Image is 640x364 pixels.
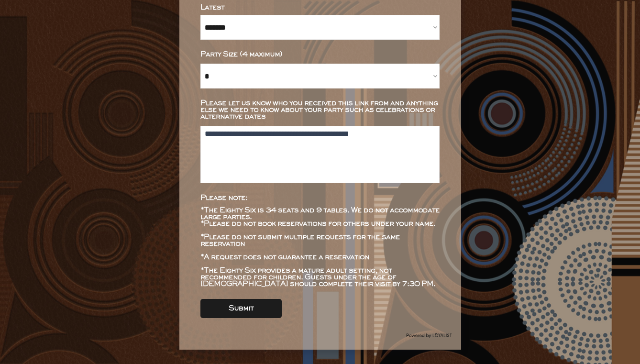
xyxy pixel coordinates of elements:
[200,207,440,287] div: *The Eighty Six is 34 seats and 9 tables. We do not accommodate large parties. *Please do not boo...
[200,4,440,11] div: Latest
[200,195,440,201] div: Please note:
[200,100,440,120] div: Please let us know who you received this link from and anything else we need to know about your p...
[406,331,452,340] img: Group%2048096278.svg
[229,305,254,312] div: Submit
[200,51,440,58] div: Party Size (4 maximum)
